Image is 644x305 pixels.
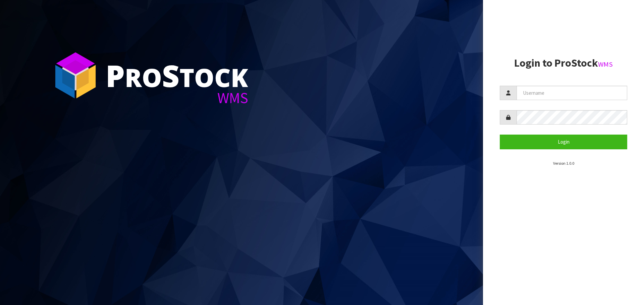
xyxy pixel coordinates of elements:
[106,90,248,105] div: WMS
[500,57,627,69] h2: Login to ProStock
[106,55,125,96] span: P
[162,55,179,96] span: S
[106,60,248,90] div: ro tock
[598,60,613,69] small: WMS
[553,161,574,166] small: Version 1.0.0
[50,50,101,100] img: ProStock Cube
[517,86,627,100] input: Username
[500,135,627,149] button: Login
